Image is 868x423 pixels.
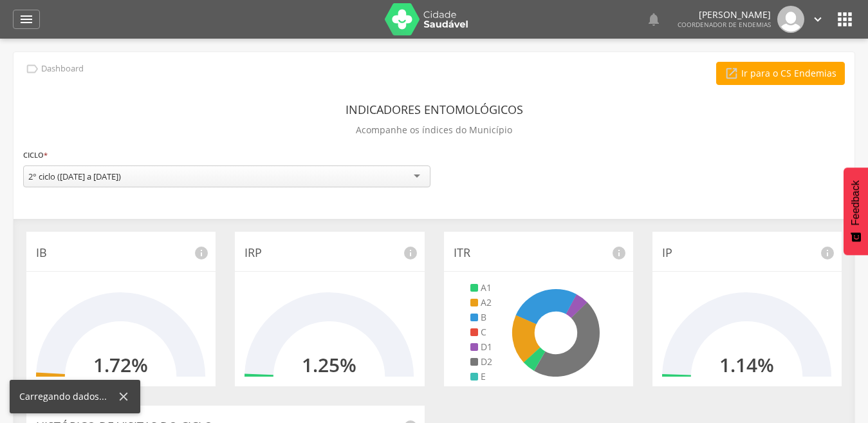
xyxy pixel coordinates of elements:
[611,245,627,261] i: info
[811,12,825,26] i: 
[470,281,492,294] li: A1
[36,245,206,261] p: IB
[811,6,825,33] a: 
[346,98,523,121] header: Indicadores Entomológicos
[454,245,623,261] p: ITR
[403,245,418,261] i: info
[716,62,845,85] a: Ir para o CS Endemias
[470,311,492,324] li: B
[646,12,661,27] i: 
[19,12,34,27] i: 
[844,167,868,255] button: Feedback - Mostrar pesquisa
[302,354,356,375] h2: 1.25%
[356,121,512,139] p: Acompanhe os índices do Município
[28,171,121,182] div: 2° ciclo ([DATE] a [DATE])
[820,245,835,261] i: info
[470,296,492,309] li: A2
[41,64,84,74] p: Dashboard
[470,326,492,339] li: C
[678,20,771,29] span: Coordenador de Endemias
[470,341,492,353] li: D1
[719,354,774,375] h2: 1.14%
[93,354,148,375] h2: 1.72%
[470,355,492,368] li: D2
[646,6,661,33] a: 
[662,245,832,261] p: IP
[725,66,739,80] i: 
[194,245,209,261] i: info
[13,10,40,29] a: 
[19,390,116,403] div: Carregando dados...
[678,10,771,19] p: [PERSON_NAME]
[835,9,855,30] i: 
[470,370,492,383] li: E
[25,62,39,76] i: 
[23,148,48,162] label: Ciclo
[850,180,862,225] span: Feedback
[245,245,414,261] p: IRP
